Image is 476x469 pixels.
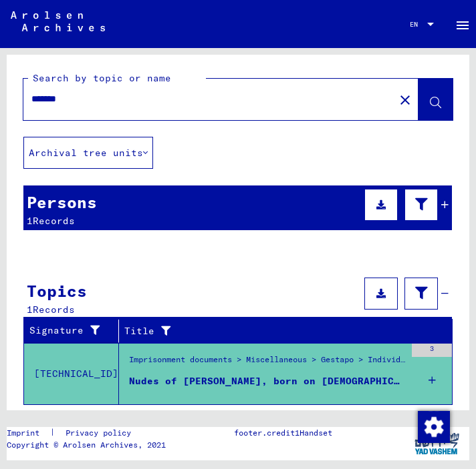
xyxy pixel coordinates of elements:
div: Persons [27,190,97,214]
div: Signature [29,320,122,342]
span: Records [33,215,75,227]
button: Toggle sidenav [449,11,476,37]
button: Previous page [300,410,327,437]
p: Copyright © Arolsen Archives, 2021 [7,439,166,451]
div: Imprisonment documents > Miscellaneous > Gestapo > Individual documents Gestapo [GEOGRAPHIC_DATA]... [129,354,405,372]
div: Title [124,320,439,342]
img: Arolsen_neg.svg [11,11,105,31]
button: Clear [392,86,419,113]
button: First page [273,410,300,437]
mat-icon: Side nav toggle icon [455,17,471,33]
font: Signature [29,324,84,338]
span: 1 [27,215,33,227]
mat-label: Search by topic or name [33,72,171,84]
td: [TECHNICAL_ID] [24,343,119,404]
font: Archival tree units [29,147,143,159]
span: EN [410,21,425,28]
img: yv_logo.png [412,427,462,460]
a: Imprint [7,427,50,439]
button: Archival tree units [23,137,153,169]
img: Zustimmung ändern [418,411,450,443]
div: Nudes of [PERSON_NAME], born on [DEMOGRAPHIC_DATA] [129,374,405,388]
font: Title [124,324,154,338]
mat-icon: close [397,92,413,108]
font: | [50,427,55,439]
a: Privacy policy [55,427,147,439]
p: footer.credit1Handset [234,427,332,439]
button: Next page [394,410,421,437]
div: 3 [412,344,452,357]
